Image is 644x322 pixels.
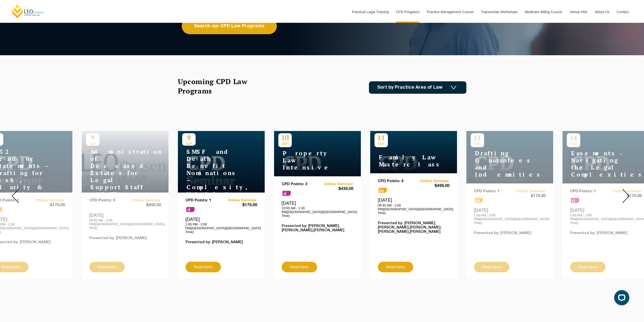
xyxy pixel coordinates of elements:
[378,221,449,234] p: Presented by: [PERSON_NAME],[PERSON_NAME],[PERSON_NAME],[PERSON_NAME],[PERSON_NAME]
[392,1,423,23] a: CPD Programs
[369,81,466,94] a: Sort by Practice Area of Law
[278,142,292,146] span: SEP
[278,150,342,171] h4: Property Law Intensive
[185,222,257,234] p: 1:00 PM - 2:00 PM([GEOGRAPHIC_DATA]/[GEOGRAPHIC_DATA] Time)
[378,197,449,215] div: [DATE]
[182,18,277,34] a: Search our CPD Law Programs
[221,198,257,203] a: Online Seminar
[348,1,392,23] a: Practical Legal Training
[610,288,631,309] iframe: LiveChat chat widget
[591,1,613,23] a: About Us
[185,262,221,272] a: Read More
[375,142,388,146] span: SEP
[185,198,221,203] p: CPD Points: 1
[613,1,633,23] a: Contact
[12,189,19,203] img: Prev
[282,182,318,186] p: CPD Points: 3
[282,206,353,218] p: 10:00 AM - 1:30 PM([GEOGRAPHIC_DATA]/[GEOGRAPHIC_DATA] Time)
[185,240,257,244] p: Presented by: [PERSON_NAME]
[282,191,291,196] span: sl
[186,207,195,212] span: sl
[379,188,387,193] span: ps
[375,133,388,142] p: 11
[11,4,45,18] a: [PERSON_NAME] Centre for Law
[413,183,449,189] span: $495.00
[521,1,566,23] a: Medicare Billing Course
[182,148,245,205] h4: SMSF and Death Benefit Nominations – Complexity, Validity & Capacity
[378,179,414,183] p: CPD Points: 4
[622,189,630,203] img: Next
[182,133,196,142] p: 9
[375,154,438,168] h4: Family Law Masterclass
[477,1,521,23] a: Traineeship Workshops
[378,203,449,215] p: 09:30 AM - 2:00 PM([GEOGRAPHIC_DATA]/[GEOGRAPHIC_DATA] Time)
[221,203,257,208] span: $175.00
[423,1,477,23] a: Practice Management Course
[451,85,456,90] img: Icon
[282,200,353,218] div: [DATE]
[282,262,317,272] a: Read More
[378,262,413,272] a: Read More
[182,142,196,146] span: SEP
[566,1,591,23] a: Venue Hire
[413,179,449,183] a: Online Seminar
[317,182,353,186] a: Online Seminar
[317,186,353,192] span: $435.00
[282,224,353,233] p: Presented by: [PERSON_NAME],[PERSON_NAME],[PERSON_NAME]
[178,77,260,96] h2: Upcoming CPD Law Programs
[278,133,292,142] p: 10
[185,217,257,234] div: [DATE]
